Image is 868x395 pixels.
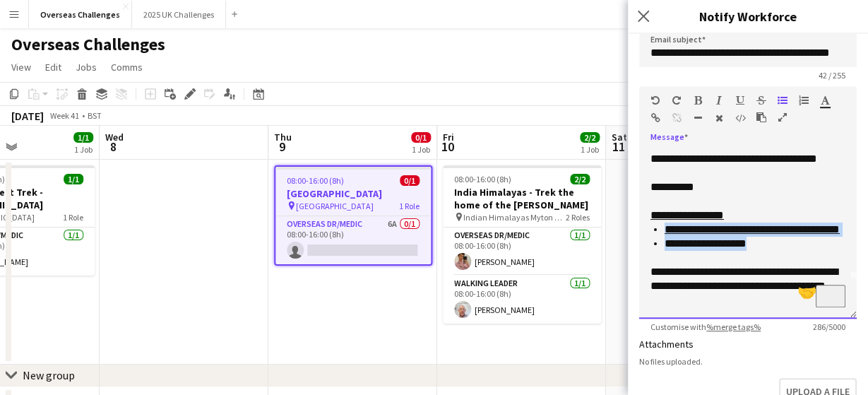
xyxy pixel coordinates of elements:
h3: Notify Workforce [628,7,868,25]
span: Week 41 [47,110,82,121]
span: [GEOGRAPHIC_DATA] [296,201,374,211]
button: Undo [650,95,660,106]
div: 1 Job [412,144,430,155]
button: Paste as plain text [756,112,766,123]
button: Italic [714,95,724,106]
div: No files uploaded. [639,356,857,367]
span: 1/1 [64,174,83,184]
div: [DATE] [11,109,44,123]
span: 9 [272,138,292,155]
span: 42 / 255 [807,70,857,81]
span: 0/1 [400,175,420,186]
button: Bold [693,95,703,106]
span: 1 Role [63,212,83,223]
span: 2 Roles [566,212,590,223]
div: 1 Job [74,144,93,155]
button: Fullscreen [778,112,787,123]
a: %merge tags% [706,322,761,332]
span: Indian Himalayas Myton Hospice [463,212,566,223]
app-card-role: Overseas Dr/Medic1/108:00-16:00 (8h)[PERSON_NAME] [443,228,601,276]
span: 08:00-16:00 (8h) [287,175,344,186]
app-card-role: Walking Leader1/108:00-16:00 (8h)[PERSON_NAME] [443,276,601,324]
button: HTML Code [735,112,745,124]
span: 08:00-16:00 (8h) [454,174,511,184]
span: Fri [443,131,454,143]
button: Text Color [820,95,830,106]
span: 8 [103,138,124,155]
span: 10 [441,138,454,155]
a: Jobs [70,58,102,76]
span: Customise with [639,322,772,332]
button: Unordered List [778,95,787,106]
button: Ordered List [799,95,809,106]
button: 2025 UK Challenges [132,1,226,28]
a: View [6,58,37,76]
span: 0/1 [411,132,431,143]
button: Horizontal Line [693,112,703,124]
button: Redo [672,95,682,106]
button: Strikethrough [756,95,766,106]
button: Overseas Challenges [29,1,132,28]
a: Comms [105,58,148,76]
h3: [GEOGRAPHIC_DATA] [275,187,431,200]
div: New group [23,368,75,382]
span: 286 / 5000 [802,322,857,332]
div: To enrich screen reader interactions, please activate Accessibility in Grammarly extension settings [639,149,857,319]
span: Edit [45,61,61,73]
span: 2/2 [580,132,600,143]
app-card-role: Overseas Dr/Medic6A0/108:00-16:00 (8h) [275,216,431,264]
span: Sat [612,131,627,143]
span: 1/1 [73,132,93,143]
h1: Overseas Challenges [11,34,165,55]
h3: India Himalayas - Trek the home of the [PERSON_NAME] [443,186,601,211]
div: BST [88,110,102,121]
div: 1 Job [581,144,599,155]
a: Edit [40,58,67,76]
span: Wed [105,131,124,143]
span: Jobs [76,61,97,73]
label: Attachments [639,338,694,350]
span: 2/2 [570,174,590,184]
button: Insert Link [650,112,660,124]
app-job-card: 08:00-16:00 (8h)2/2India Himalayas - Trek the home of the [PERSON_NAME] Indian Himalayas Myton Ho... [443,165,601,324]
button: Clear Formatting [714,112,724,124]
span: View [11,61,31,73]
span: Comms [111,61,143,73]
span: 1 Role [399,201,420,211]
button: Underline [735,95,745,106]
span: 11 [610,138,627,155]
span: Thu [274,131,292,143]
app-job-card: 08:00-16:00 (8h)0/1[GEOGRAPHIC_DATA] [GEOGRAPHIC_DATA]1 RoleOverseas Dr/Medic6A0/108:00-16:00 (8h) [274,165,432,266]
